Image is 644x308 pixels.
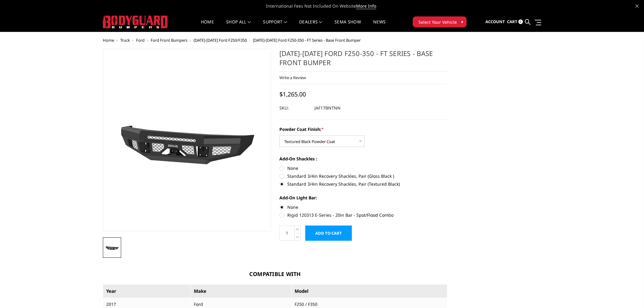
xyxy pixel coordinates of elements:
a: Cart 0 [507,14,523,30]
a: More Info [356,3,376,9]
th: Year [103,285,191,298]
img: 2017-2022 Ford F250-350 - FT Series - Base Front Bumper [105,243,119,252]
a: Write a Review [279,75,306,80]
img: BODYGUARD BUMPERS [103,16,168,28]
input: Add to Cart [305,226,352,241]
label: Powder Coat Finish: [279,126,447,132]
label: Add-On Shackles : [279,156,447,162]
a: Ford [136,37,145,43]
span: 0 [518,19,523,24]
a: Home [103,37,114,43]
label: Rigid 120313 E-Series - 20in Bar - Spot/Flood Combo [279,212,447,218]
button: Select Your Vehicle [413,16,467,27]
span: [DATE]-[DATE] Ford F250-350 - FT Series - Base Front Bumper [253,37,361,43]
a: Truck [120,37,130,43]
a: 2017-2022 Ford F250-350 - FT Series - Base Front Bumper [103,49,271,231]
span: Account [485,19,505,24]
dt: SKU: [279,103,310,114]
dd: JAF17BNTNN [314,103,341,114]
label: Add-On Light Bar: [279,194,447,201]
a: Support [263,20,287,32]
span: ▾ [461,19,463,25]
a: shop all [226,20,251,32]
span: Cart [507,19,517,24]
a: Home [201,20,214,32]
label: None [279,204,447,210]
a: Dealers [299,20,322,32]
a: Account [485,14,505,30]
th: Model [291,285,447,298]
span: $1,265.00 [279,90,306,98]
a: Ford Front Bumpers [151,37,187,43]
th: Make [191,285,292,298]
a: [DATE]-[DATE] Ford F250/F350 [194,37,247,43]
h3: Compatible With [103,270,447,278]
label: Standard 3/4in Recovery Shackles, Pair (Gloss Black ) [279,173,447,179]
a: News [373,20,386,32]
h1: [DATE]-[DATE] Ford F250-350 - FT Series - Base Front Bumper [279,49,447,72]
iframe: Chat Widget [614,279,644,308]
a: SEMA Show [334,20,361,32]
label: Standard 3/4in Recovery Shackles, Pair (Textured Black) [279,181,447,187]
span: Select Your Vehicle [418,19,457,25]
label: None [279,165,447,171]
